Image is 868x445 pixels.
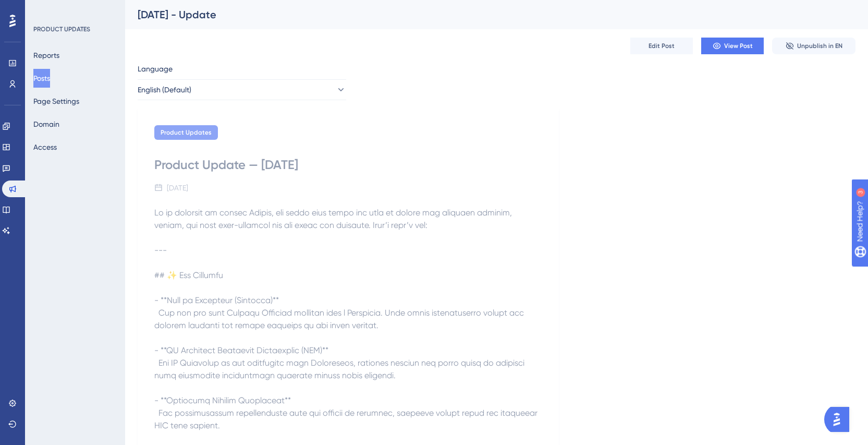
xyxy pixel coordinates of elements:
span: Need Help? [25,3,65,15]
button: Page Settings [33,92,79,111]
button: View Post [701,38,764,54]
span: Edit Post [649,42,675,50]
div: [DATE] - Update [138,7,829,22]
span: English (Default) [138,83,191,96]
div: 3 [72,5,76,14]
div: Product Update — [DATE] [154,157,542,173]
button: Reports [33,46,59,65]
button: Posts [33,69,50,88]
button: Domain [33,115,59,134]
div: Product Updates [154,125,218,140]
div: [DATE] [167,182,188,194]
button: Edit Post [630,38,693,54]
div: PRODUCT UPDATES [33,25,90,33]
iframe: UserGuiding AI Assistant Launcher [824,404,855,435]
button: English (Default) [138,79,346,100]
button: Access [33,138,57,157]
button: Unpublish in EN [772,38,855,54]
span: View Post [724,42,753,50]
span: Language [138,63,173,75]
span: Unpublish in EN [797,42,842,50]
